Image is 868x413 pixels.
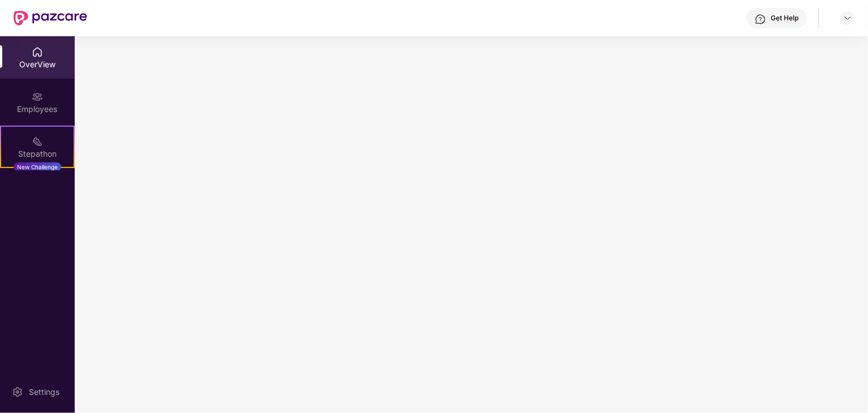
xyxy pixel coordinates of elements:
img: svg+xml;base64,PHN2ZyB4bWxucz0iaHR0cDovL3d3dy53My5vcmcvMjAwMC9zdmciIHdpZHRoPSIyMSIgaGVpZ2h0PSIyMC... [32,136,43,147]
img: svg+xml;base64,PHN2ZyBpZD0iRHJvcGRvd24tMzJ4MzIiIHhtbG5zPSJodHRwOi8vd3d3LnczLm9yZy8yMDAwL3N2ZyIgd2... [843,14,852,23]
div: New Challenge [14,162,61,171]
img: New Pazcare Logo [14,11,87,25]
div: Stepathon [1,148,74,160]
img: svg+xml;base64,PHN2ZyBpZD0iU2V0dGluZy0yMHgyMCIgeG1sbnM9Imh0dHA6Ly93d3cudzMub3JnLzIwMDAvc3ZnIiB3aW... [12,386,23,398]
img: svg+xml;base64,PHN2ZyBpZD0iSG9tZSIgeG1sbnM9Imh0dHA6Ly93d3cudzMub3JnLzIwMDAvc3ZnIiB3aWR0aD0iMjAiIG... [32,46,43,58]
div: Get Help [771,14,798,23]
img: svg+xml;base64,PHN2ZyBpZD0iSGVscC0zMngzMiIgeG1sbnM9Imh0dHA6Ly93d3cudzMub3JnLzIwMDAvc3ZnIiB3aWR0aD... [755,14,766,25]
img: svg+xml;base64,PHN2ZyBpZD0iRW1wbG95ZWVzIiB4bWxucz0iaHR0cDovL3d3dy53My5vcmcvMjAwMC9zdmciIHdpZHRoPS... [32,91,43,102]
div: Settings [25,386,63,398]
